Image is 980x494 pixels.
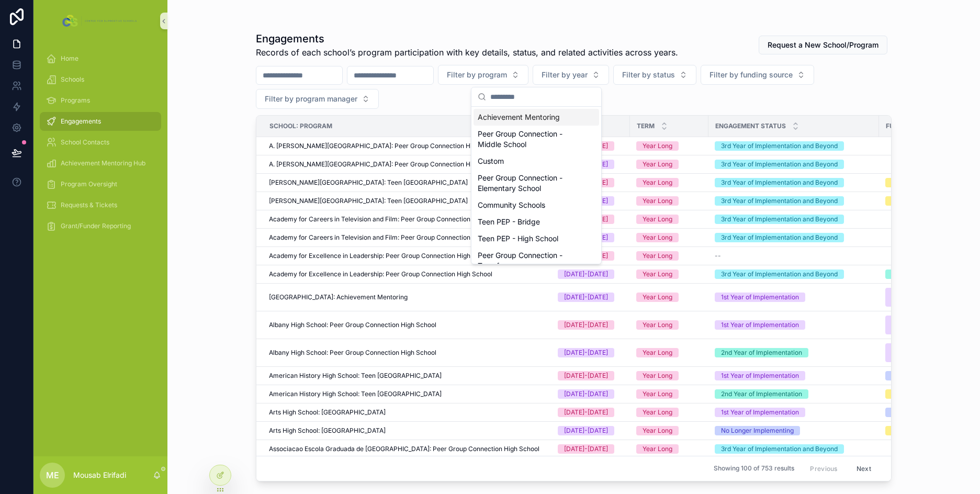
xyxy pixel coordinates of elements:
[269,445,545,453] a: Associacao Escola Graduada de [GEOGRAPHIC_DATA]: Peer Group Connection High School
[61,159,145,167] span: Achievement Mentoring Hub
[564,426,608,435] div: [DATE]-[DATE]
[60,13,140,29] img: App logo
[636,371,702,380] a: Year Long
[61,117,101,126] span: Engagements
[886,122,915,130] span: Funding
[265,94,357,104] span: Filter by program manager
[622,70,675,80] span: Filter by status
[715,196,873,206] a: 3rd Year of Implementation and Beyond
[558,348,624,357] a: [DATE]-[DATE]
[715,371,873,380] a: 1st Year of Implementation
[715,426,873,435] a: No Longer Implementing
[715,444,873,454] a: 3rd Year of Implementation and Beyond
[558,320,624,330] a: [DATE]-[DATE]
[474,109,599,126] div: Achievement Mentoring
[269,390,545,398] a: American History High School: Teen [GEOGRAPHIC_DATA]
[715,233,873,242] a: 3rd Year of Implementation and Beyond
[768,40,878,50] span: Request a New School/Program
[637,122,655,130] span: Term
[558,408,624,417] a: [DATE]-[DATE]
[715,122,786,130] span: Engagement Status
[891,408,955,417] div: [GEOGRAPHIC_DATA]
[564,270,608,279] div: [DATE]-[DATE]
[715,408,873,417] a: 1st Year of Implementation
[643,389,672,399] div: Year Long
[269,215,545,223] a: Academy for Careers in Television and Film: Peer Group Connection High School
[40,196,161,215] a: Requests & Tickets
[269,160,545,169] a: A. [PERSON_NAME][GEOGRAPHIC_DATA]: Peer Group Connection High School
[542,70,588,80] span: Filter by year
[715,141,873,151] a: 3rd Year of Implementation and Beyond
[40,217,161,235] a: Grant/Funder Reporting
[269,408,386,417] span: Arts High School: [GEOGRAPHIC_DATA]
[269,372,442,380] span: American History High School: Teen [GEOGRAPHIC_DATA]
[558,444,624,454] a: [DATE]-[DATE]
[709,70,793,80] span: Filter by funding source
[269,321,436,329] span: Albany High School: Peer Group Connection High School
[256,31,678,46] h1: Engagements
[721,293,799,302] div: 1st Year of Implementation
[721,160,838,169] div: 3rd Year of Implementation and Beyond
[636,293,702,302] a: Year Long
[269,293,408,301] span: [GEOGRAPHIC_DATA]: Achievement Mentoring
[714,465,794,473] span: Showing 100 of 753 results
[61,75,84,84] span: Schools
[447,70,507,80] span: Filter by program
[558,270,624,279] a: [DATE]-[DATE]
[564,444,608,454] div: [DATE]-[DATE]
[885,371,960,380] a: [GEOGRAPHIC_DATA]
[636,408,702,417] a: Year Long
[636,270,702,279] a: Year Long
[636,233,702,242] a: Year Long
[715,348,873,357] a: 2nd Year of Implementation
[269,426,545,435] a: Arts High School: [GEOGRAPHIC_DATA]
[715,293,873,302] a: 1st Year of Implementation
[715,320,873,330] a: 1st Year of Implementation
[269,197,545,205] a: [PERSON_NAME][GEOGRAPHIC_DATA]: Teen [GEOGRAPHIC_DATA]
[721,196,838,206] div: 3rd Year of Implementation and Beyond
[721,426,794,435] div: No Longer Implementing
[61,222,131,230] span: Grant/Funder Reporting
[61,180,117,188] span: Program Oversight
[643,215,672,224] div: Year Long
[61,138,109,147] span: School Contacts
[715,252,721,260] span: --
[643,270,672,279] div: Year Long
[40,112,161,131] a: Engagements
[885,408,960,417] a: [GEOGRAPHIC_DATA]
[269,178,468,187] span: [PERSON_NAME][GEOGRAPHIC_DATA]: Teen [GEOGRAPHIC_DATA]
[474,197,599,214] div: Community Schools
[715,252,873,260] a: --
[759,36,887,54] button: Request a New School/Program
[643,320,672,330] div: Year Long
[564,293,608,302] div: [DATE]-[DATE]
[643,293,672,302] div: Year Long
[474,247,599,274] div: Peer Group Connection - Transfer
[40,49,161,68] a: Home
[269,349,436,357] span: Albany High School: Peer Group Connection High School
[849,461,878,477] button: Next
[643,444,672,454] div: Year Long
[61,54,78,63] span: Home
[721,444,838,454] div: 3rd Year of Implementation and Beyond
[269,372,545,380] a: American History High School: Teen [GEOGRAPHIC_DATA]
[474,170,599,197] div: Peer Group Connection - Elementary School
[269,215,508,223] span: Academy for Careers in Television and Film: Peer Group Connection High School
[715,389,873,399] a: 2nd Year of Implementation
[636,196,702,206] a: Year Long
[715,270,873,279] a: 3rd Year of Implementation and Beyond
[474,126,599,153] div: Peer Group Connection - Middle School
[636,160,702,169] a: Year Long
[474,230,599,247] div: Teen PEP - High School
[269,270,492,278] span: Academy for Excellence in Leadership: Peer Group Connection High School
[643,348,672,357] div: Year Long
[636,389,702,399] a: Year Long
[721,141,838,151] div: 3rd Year of Implementation and Beyond
[256,89,379,109] button: Select Button
[715,160,873,169] a: 3rd Year of Implementation and Beyond
[269,390,442,398] span: American History High School: Teen [GEOGRAPHIC_DATA]
[269,122,332,130] span: School: Program
[564,389,608,399] div: [DATE]-[DATE]
[636,320,702,330] a: Year Long
[643,141,672,151] div: Year Long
